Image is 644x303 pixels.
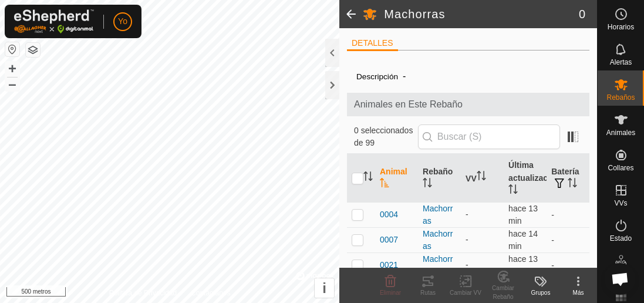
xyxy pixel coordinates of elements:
[191,288,230,298] a: Contáctanos
[551,235,554,245] font: -
[604,263,636,295] a: Chat abierto
[423,180,432,189] p-sorticon: Activar para ordenar
[606,129,635,137] font: Animales
[508,204,538,225] font: hace 13 min
[384,8,445,21] font: Machorras
[354,99,463,109] font: Animales en Este Rebaño
[352,38,393,48] font: DETALLES
[26,43,40,57] button: Capas del Mapa
[423,229,453,251] font: Machorras
[450,289,481,296] font: Cambiar VV
[363,173,373,183] p-sorticon: Activar para ordenar
[508,186,518,196] p-sorticon: Activar para ordenar
[356,72,398,81] font: Descripción
[508,229,538,251] span: 6 de septiembre de 2025, 18:19
[109,289,177,297] font: Política de Privacidad
[568,180,577,189] p-sorticon: Activar para ordenar
[608,164,633,172] font: Collares
[423,204,453,225] font: Machorras
[466,235,468,244] font: -
[531,289,551,296] font: Grupos
[380,289,401,296] font: Eliminar
[608,23,634,31] font: Horarios
[380,167,407,176] font: Animal
[315,278,334,298] button: i
[191,289,230,297] font: Contáctanos
[508,254,538,276] font: hace 13 min
[492,285,514,300] font: Cambiar Rebaño
[8,76,16,92] font: –
[420,289,436,296] font: Rutas
[5,62,19,76] button: +
[380,180,389,189] p-sorticon: Activar para ordenar
[109,288,177,298] a: Política de Privacidad
[423,254,453,276] font: Machorras
[551,261,554,270] font: -
[508,160,560,183] font: Última actualización
[508,229,538,251] font: hace 14 min
[5,77,19,91] button: –
[614,199,627,207] font: VVs
[477,173,486,182] p-sorticon: Activar para ordenar
[573,289,584,296] font: Más
[380,235,398,244] font: 0007
[322,280,326,296] font: i
[423,167,453,176] font: Rebaño
[14,9,94,33] img: Logotipo de Gallagher
[466,173,477,183] font: VV
[610,234,632,243] font: Estado
[551,167,579,176] font: Batería
[380,210,398,219] font: 0004
[508,254,538,276] span: 6 de septiembre de 2025, 18:20
[403,71,406,81] font: -
[551,210,554,220] font: -
[610,58,632,66] font: Alertas
[380,260,398,270] font: 0021
[418,124,560,149] input: Buscar (S)
[466,210,468,219] font: -
[8,60,16,76] font: +
[579,8,585,21] font: 0
[508,204,538,225] span: 6 de septiembre de 2025, 18:20
[354,126,413,147] font: 0 seleccionados de 99
[118,16,127,26] font: Yo
[606,93,635,102] font: Rebaños
[5,42,19,56] button: Restablecer mapa
[466,260,468,270] font: -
